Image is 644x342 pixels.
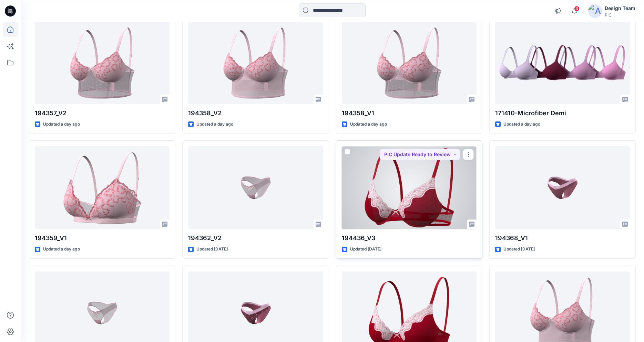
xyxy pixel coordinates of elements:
[574,6,580,11] span: 3
[342,108,477,118] p: 194358_V1
[605,4,635,12] div: Design Team
[588,4,602,18] img: avatar
[342,146,477,229] a: 194436_V3
[495,108,630,118] p: 171410-Microfiber Demi
[495,21,630,104] a: 171410-Microfiber Demi
[43,246,80,253] p: Updated a day ago
[605,12,635,18] div: PIC
[35,21,170,104] a: 194357_V2
[196,121,233,128] p: Updated a day ago
[350,121,387,128] p: Updated a day ago
[196,246,228,253] p: Updated [DATE]
[35,108,170,118] p: 194357_V2
[188,21,323,104] a: 194358_V2
[342,233,477,243] p: 194436_V3
[188,146,323,229] a: 194362_V2
[188,233,323,243] p: 194362_V2
[43,121,80,128] p: Updated a day ago
[342,21,477,104] a: 194358_V1
[188,108,323,118] p: 194358_V2
[35,146,170,229] a: 194359_V1
[350,246,381,253] p: Updated [DATE]
[495,233,630,243] p: 194368_V1
[503,121,540,128] p: Updated a day ago
[495,146,630,229] a: 194368_V1
[503,246,535,253] p: Updated [DATE]
[35,233,170,243] p: 194359_V1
